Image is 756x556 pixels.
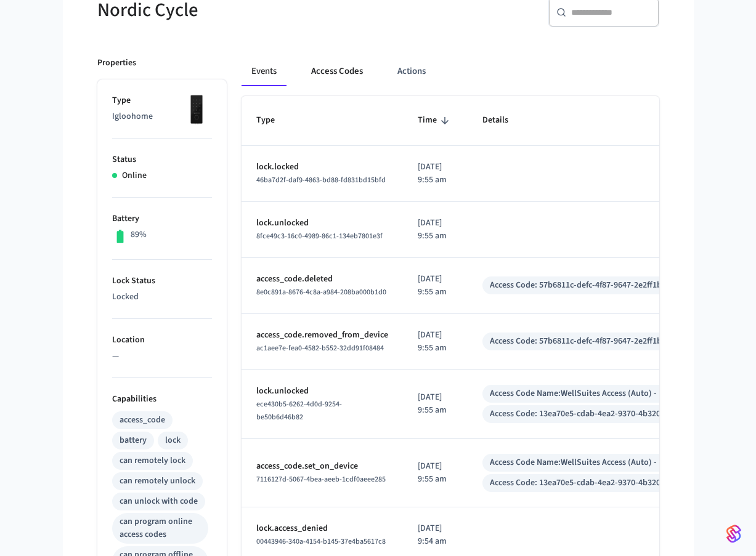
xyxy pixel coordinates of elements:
div: Access Code: 57b6811c-defc-4f87-9647-2e2ff1bec090 [490,279,683,292]
p: Locked [112,291,212,304]
div: Access Code: 13ea70e5-cdab-4ea2-9370-4b320a78b33b [490,477,692,490]
div: can remotely lock [120,454,185,467]
p: — [112,350,212,363]
div: access_code [120,414,165,427]
div: Access Code: 13ea70e5-cdab-4ea2-9370-4b320a78b33b [490,408,692,421]
div: Access Code Name: WellSuites Access (Auto) - [DATE]T08:45:02.651Z [490,456,741,469]
p: lock.unlocked [256,217,388,230]
p: [DATE] 9:55 am [418,460,453,486]
span: 8fce49c3-16c0-4989-86c1-134eb7801e3f [256,231,383,241]
p: Properties [97,57,136,70]
span: 00443946-340a-4154-b145-37e4ba5617c8 [256,536,386,547]
div: lock [165,434,181,447]
p: [DATE] 9:55 am [418,161,453,187]
div: Access Code Name: WellSuites Access (Auto) - [DATE]T08:45:02.651Z [490,387,741,400]
span: Details [482,111,524,130]
span: ece430b5-6262-4d0d-9254-be50b6d46b82 [256,399,342,422]
p: [DATE] 9:55 am [418,273,453,299]
p: lock.locked [256,161,388,174]
span: Type [256,111,291,130]
span: ac1aee7e-fea0-4582-b552-32dd91f08484 [256,343,384,353]
div: can unlock with code [120,495,198,508]
p: [DATE] 9:55 am [418,217,453,243]
div: Access Code: 57b6811c-defc-4f87-9647-2e2ff1bec090 [490,335,683,348]
p: access_code.set_on_device [256,460,388,473]
p: access_code.deleted [256,273,388,286]
p: Battery [112,212,212,225]
p: Lock Status [112,275,212,288]
img: SeamLogoGradient.69752ec5.svg [726,524,741,544]
p: access_code.removed_from_device [256,329,388,342]
div: ant example [242,57,659,86]
span: 7116127d-5067-4bea-aeeb-1cdf0aeee285 [256,474,386,485]
p: [DATE] 9:55 am [418,329,453,355]
p: [DATE] 9:54 am [418,522,453,548]
p: lock.unlocked [256,385,388,398]
p: Capabilities [112,393,212,406]
img: igloohome_deadbolt_2s [181,94,212,125]
p: 89% [131,228,147,241]
span: Time [418,111,453,130]
p: lock.access_denied [256,522,388,535]
p: Type [112,94,212,107]
div: can remotely unlock [120,475,195,488]
p: Igloohome [112,110,212,123]
button: Events [242,57,287,86]
p: Location [112,334,212,347]
button: Actions [388,57,436,86]
p: Status [112,153,212,166]
p: [DATE] 9:55 am [418,391,453,417]
span: 46ba7d2f-daf9-4863-bd88-fd831bd15bfd [256,175,386,185]
div: battery [120,434,147,447]
span: 8e0c891a-8676-4c8a-a984-208ba000b1d0 [256,287,386,297]
div: can program online access codes [120,515,201,541]
button: Access Codes [301,57,373,86]
p: Online [122,169,147,182]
